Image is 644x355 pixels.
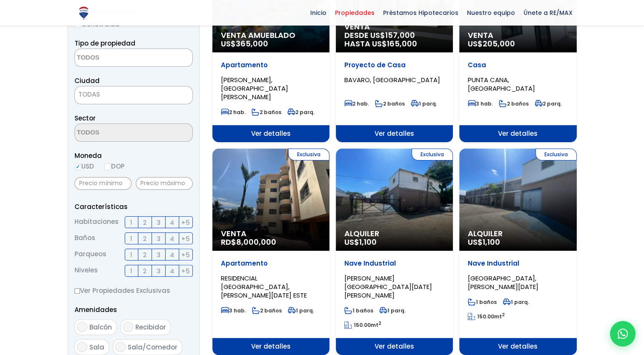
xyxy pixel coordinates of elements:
span: 1 parq. [503,298,529,306]
span: 2 [143,217,146,228]
p: Características [74,201,193,212]
input: Balcón [77,322,87,332]
input: Ver Propiedades Exclusivas [74,288,80,294]
span: Exclusiva [412,149,453,160]
p: Apartamento [221,61,321,69]
span: 150.00 [354,321,371,329]
span: 165,000 [387,38,417,49]
span: 2 [143,249,146,260]
span: 2 parq. [535,100,562,107]
span: Habitaciones [74,216,119,228]
span: Ver detalles [336,125,453,142]
span: 2 baños [499,100,529,107]
span: US$ [221,38,268,49]
span: 2 parq. [287,109,315,116]
span: Venta [468,31,568,40]
p: Proyecto de Casa [344,61,444,69]
span: 365,000 [236,38,268,49]
span: 150.00 [477,313,494,320]
span: RD$ [221,237,276,247]
a: Exclusiva Alquiler US$1,100 Nave Industrial [PERSON_NAME][GEOGRAPHIC_DATA][DATE][PERSON_NAME] 1 b... [336,149,453,355]
span: Propiedades [331,6,379,19]
span: Venta [344,23,444,31]
span: 1,100 [359,237,377,247]
span: 1 [130,217,132,228]
span: 3 hab. [221,307,246,314]
span: Sala [89,343,104,352]
span: 1 baños [344,307,373,314]
label: USD [74,161,94,172]
span: DESDE US$ [344,31,444,48]
span: Exclusiva [535,149,577,160]
span: [PERSON_NAME][GEOGRAPHIC_DATA][DATE][PERSON_NAME] [344,274,432,300]
span: 3 hab. [468,100,493,107]
input: USD [74,163,81,170]
span: 1 parq. [411,100,437,107]
p: Apartamento [221,259,321,268]
span: 3 [157,217,160,228]
span: US$ [468,237,500,247]
span: TODAS [75,89,192,100]
span: 3 [157,233,160,244]
span: Balcón [89,323,112,332]
span: TODAS [74,86,193,104]
span: Únete a RE/MAX [519,6,577,19]
p: Casa [468,61,568,69]
input: Sala/Comedor [115,342,126,352]
span: 2 [143,266,146,276]
span: Sala/Comedor [128,343,177,352]
span: Recibidor [135,323,166,332]
span: Ver detalles [459,125,576,142]
p: Nave Industrial [468,259,568,268]
span: 2 hab. [344,100,369,107]
label: DOP [104,161,125,172]
span: BAVARO, [GEOGRAPHIC_DATA] [344,75,440,84]
span: 2 baños [252,109,281,116]
span: RESIDENCIAL [GEOGRAPHIC_DATA], [PERSON_NAME][DATE] ESTE [221,274,307,300]
span: Tipo de propiedad [74,39,135,48]
span: US$ [344,237,377,247]
span: 1 parq. [379,307,406,314]
span: 2 hab. [221,109,246,116]
span: Préstamos Hipotecarios [379,6,463,19]
span: Ver detalles [459,338,576,355]
textarea: Search [75,124,157,142]
span: 3 [157,266,160,276]
img: Logo de REMAX [76,6,91,20]
span: 4 [170,266,174,276]
input: Recibidor [123,322,133,332]
span: Moneda [74,150,193,161]
span: Baños [74,232,95,244]
span: 8,000,000 [236,237,276,247]
span: TODAS [78,90,100,99]
span: Ciudad [74,76,100,85]
span: 4 [170,217,174,228]
span: Ver detalles [336,338,453,355]
span: Exclusiva [288,149,329,160]
span: Ver detalles [212,338,329,355]
a: Exclusiva Alquiler US$1,100 Nave Industrial [GEOGRAPHIC_DATA], [PERSON_NAME][DATE] 1 baños 1 parq... [459,149,576,355]
p: Amenidades [74,304,193,315]
span: 4 [170,233,174,244]
span: Alquiler [468,229,568,238]
input: DOP [104,163,111,170]
span: +5 [181,266,190,276]
span: PUNTA CANA, [GEOGRAPHIC_DATA] [468,75,535,93]
span: HASTA US$ [344,40,444,48]
span: 205,000 [483,38,515,49]
span: 2 baños [252,307,282,314]
span: Inicio [306,6,331,19]
span: +5 [181,249,190,260]
a: Exclusiva Venta RD$8,000,000 Apartamento RESIDENCIAL [GEOGRAPHIC_DATA], [PERSON_NAME][DATE] ESTE ... [212,149,329,355]
span: [PERSON_NAME], [GEOGRAPHIC_DATA][PERSON_NAME] [221,75,288,101]
sup: 2 [502,312,505,318]
textarea: Search [75,49,157,67]
span: Niveles [74,265,98,277]
span: +5 [181,233,190,244]
span: Nuestro equipo [463,6,519,19]
span: 1 baños [468,298,497,306]
p: Nave Industrial [344,259,444,268]
span: +5 [181,217,190,228]
input: Precio mínimo [74,177,132,190]
span: 4 [170,249,174,260]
